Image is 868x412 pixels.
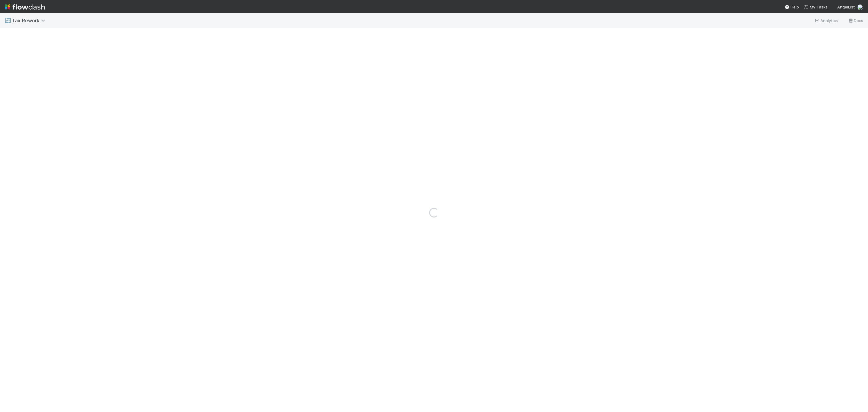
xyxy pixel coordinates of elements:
img: avatar_bc42736a-3f00-4d10-a11d-d22e63cdc729.png [857,4,863,10]
a: My Tasks [804,4,828,10]
span: My Tasks [804,5,828,9]
span: AngelList [837,5,855,9]
img: logo-inverted-e16ddd16eac7371096b0.svg [5,2,45,12]
div: Help [785,4,799,10]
